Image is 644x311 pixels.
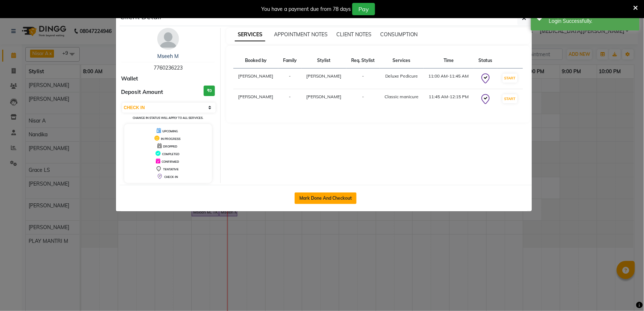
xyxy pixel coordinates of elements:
[235,28,265,41] span: SERVICES
[164,175,178,179] span: CHECK-IN
[121,75,138,83] span: Wallet
[162,160,179,163] span: CONFIRMED
[503,74,518,83] button: START
[346,69,379,89] td: -
[163,145,177,148] span: DROPPED
[380,31,418,38] span: CONSUMPTION
[121,88,163,96] span: Deposit Amount
[336,31,371,38] span: CLIENT NOTES
[157,53,179,59] a: Mseeh M
[424,69,474,89] td: 11:00 AM-11:45 AM
[163,167,179,171] span: TENTATIVE
[233,69,278,89] td: [PERSON_NAME]
[233,53,278,69] th: Booked by
[295,192,357,204] button: Mark Done And Checkout
[424,89,474,110] td: 11:45 AM-12:15 PM
[274,31,328,38] span: APPOINTMENT NOTES
[352,3,375,15] button: Pay
[233,89,278,110] td: [PERSON_NAME]
[424,53,474,69] th: Time
[133,116,203,120] small: Change in status will apply to all services.
[261,5,351,13] div: You have a payment due from 78 days
[346,53,379,69] th: Req. Stylist
[474,53,497,69] th: Status
[162,129,178,133] span: UPCOMING
[161,137,180,141] span: IN PROGRESS
[307,94,342,99] span: [PERSON_NAME]
[384,73,419,79] div: Deluxe Pedicure
[204,86,215,96] h3: ₹0
[307,73,342,79] span: [PERSON_NAME]
[384,94,419,100] div: Classic manicure
[549,17,634,25] div: Login Successfully.
[154,65,183,71] span: 7760236223
[278,89,302,110] td: -
[278,53,302,69] th: Family
[278,69,302,89] td: -
[503,94,518,103] button: START
[380,53,424,69] th: Services
[302,53,346,69] th: Stylist
[157,28,179,50] img: avatar
[162,152,179,156] span: COMPLETED
[346,89,379,110] td: -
